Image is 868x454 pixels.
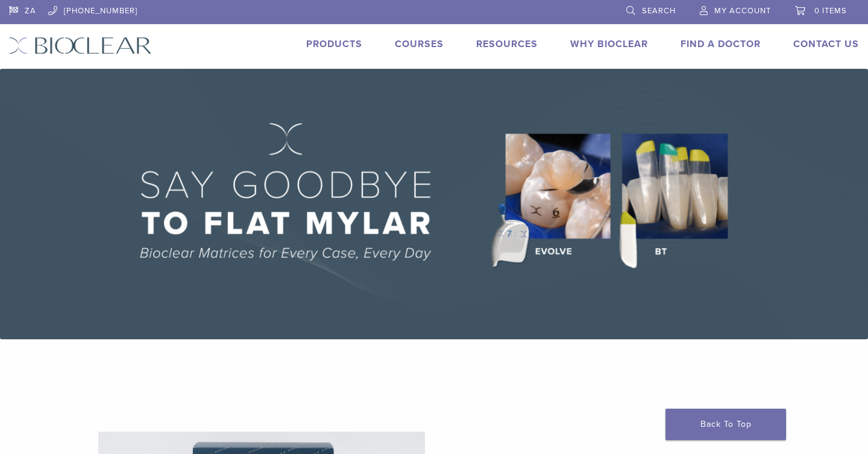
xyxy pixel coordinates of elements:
a: Products [306,38,362,50]
span: My Account [714,6,771,16]
a: Contact Us [793,38,859,50]
a: Find A Doctor [681,38,761,50]
a: Why Bioclear [570,38,648,50]
a: Resources [476,38,538,50]
a: Back To Top [665,409,786,440]
a: Courses [395,38,444,50]
span: 0 items [814,6,847,16]
span: Search [642,6,676,16]
img: Bioclear [9,37,152,54]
